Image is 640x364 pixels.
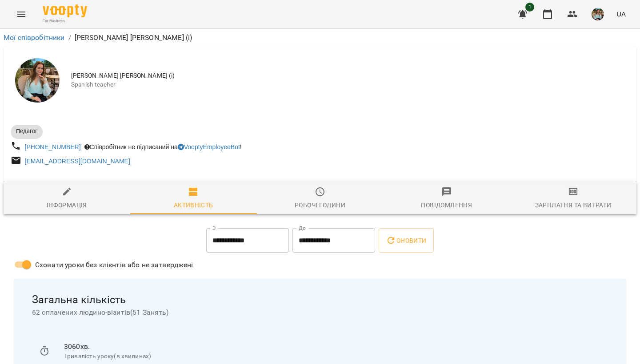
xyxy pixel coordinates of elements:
span: Сховати уроки без клієнтів або не затверджені [35,260,193,270]
span: 1 [525,3,534,12]
p: Тривалість уроку(в хвилинах) [64,352,601,361]
a: [EMAIL_ADDRESS][DOMAIN_NAME] [25,158,130,165]
span: Оновити [386,235,426,246]
div: Повідомлення [421,200,472,210]
a: Мої співробітники [4,33,65,42]
span: UA [616,9,626,19]
p: 3060 хв. [64,341,601,352]
span: Педагог [11,127,43,135]
img: 856b7ccd7d7b6bcc05e1771fbbe895a7.jfif [592,8,604,20]
button: Оновити [379,228,433,253]
a: [PHONE_NUMBER] [25,143,81,150]
p: [PERSON_NAME] [PERSON_NAME] (і) [75,32,192,43]
span: Spanish teacher [71,80,629,89]
span: [PERSON_NAME] [PERSON_NAME] (і) [71,71,629,80]
img: Киречук Валерія Володимирівна (і) [15,58,60,103]
nav: breadcrumb [4,32,636,43]
div: Робочі години [295,200,345,210]
div: Активність [174,200,213,210]
span: For Business [43,18,87,24]
span: 62 сплачених людино-візитів ( 51 Занять ) [32,307,608,318]
div: Співробітник не підписаний на ! [83,141,244,153]
div: Зарплатня та Витрати [535,200,612,210]
button: UA [613,6,629,22]
li: / [68,32,71,43]
span: Загальна кількість [32,293,608,307]
a: VooptyEmployeeBot [178,143,240,150]
button: Menu [11,4,32,25]
img: Voopty Logo [43,4,87,17]
div: Інформація [47,200,87,210]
